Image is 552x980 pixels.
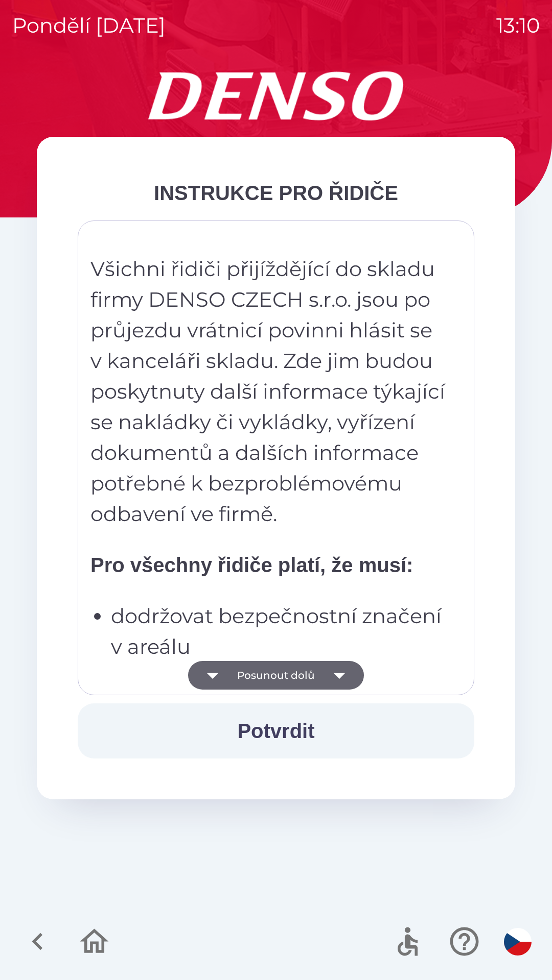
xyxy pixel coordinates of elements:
p: Všichni řidiči přijíždějící do skladu firmy DENSO CZECH s.r.o. jsou po průjezdu vrátnicí povinni ... [90,254,447,529]
img: Logo [37,71,515,120]
p: pondělí [DATE] [12,10,166,41]
button: Posunout dolů [188,661,364,690]
div: INSTRUKCE PRO ŘIDIČE [78,178,474,208]
img: cs flag [504,928,532,955]
p: dodržovat bezpečnostní značení v areálu [111,601,447,662]
p: 13:10 [496,10,540,41]
strong: Pro všechny řidiče platí, že musí: [90,554,413,576]
button: Potvrdit [78,703,474,758]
